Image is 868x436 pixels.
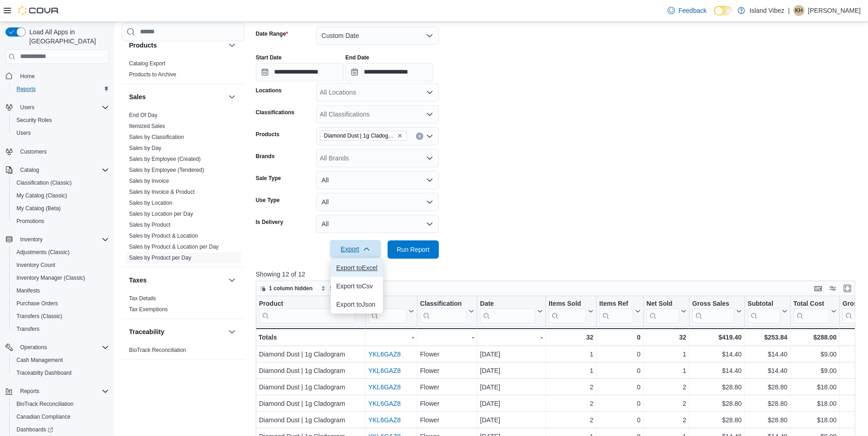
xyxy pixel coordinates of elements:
[9,423,113,436] a: Dashboards
[129,155,201,163] span: Sales by Employee (Created)
[599,299,641,323] button: Items Ref
[129,222,171,228] a: Sales by Product
[16,234,109,245] span: Inventory
[748,365,787,376] div: $14.40
[16,261,55,269] span: Inventory Count
[129,244,219,250] a: Sales by Product & Location per Day
[129,243,219,250] span: Sales by Product & Location per Day
[647,365,686,376] div: 1
[9,127,113,139] button: Users
[129,327,225,336] button: Traceability
[129,134,184,140] a: Sales by Classification
[16,234,46,245] button: Inventory
[20,388,39,395] span: Reports
[368,351,401,358] a: YKL6GAZ8
[18,6,59,15] img: Cova
[20,344,47,351] span: Operations
[226,326,237,337] button: Traceability
[599,365,641,376] div: 0
[226,275,237,286] button: Taxes
[259,332,362,343] div: Totals
[345,54,369,61] label: End Date
[129,189,194,195] a: Sales by Invoice & Product
[9,189,113,202] button: My Catalog (Classic)
[13,216,48,227] a: Promotions
[336,264,377,271] span: Export to Excel
[13,190,109,201] span: My Catalog (Classic)
[259,415,362,425] div: Diamond Dust | 1g Cladogram
[16,146,109,157] span: Customers
[122,110,245,267] div: Sales
[13,355,66,366] a: Cash Management
[480,299,543,323] button: Date
[16,85,36,93] span: Reports
[129,167,204,173] a: Sales by Employee (Tendered)
[9,284,113,297] button: Manifests
[793,5,804,16] div: Karen Henderson
[416,133,423,140] button: Clear input
[748,332,787,343] div: $253.84
[793,332,836,343] div: $288.00
[9,259,113,271] button: Inventory Count
[226,91,237,102] button: Sales
[129,156,201,162] a: Sales by Employee (Created)
[16,205,61,212] span: My Catalog (Beta)
[647,299,686,323] button: Net Sold
[420,299,467,308] div: Classification
[256,283,316,294] button: 1 column hidden
[316,171,439,189] button: All
[13,324,43,335] a: Transfers
[647,332,686,343] div: 32
[20,73,35,80] span: Home
[16,129,31,137] span: Users
[2,341,113,354] button: Operations
[269,285,313,292] span: 1 column hidden
[259,382,362,393] div: Diamond Dust | 1g Cladogram
[13,324,109,335] span: Transfers
[129,200,173,206] a: Sales by Location
[480,349,543,360] div: [DATE]
[129,254,191,261] span: Sales by Product per Day
[692,349,742,360] div: $14.40
[16,218,44,225] span: Promotions
[549,332,593,343] div: 32
[129,41,157,50] h3: Products
[420,382,474,393] div: Flower
[336,282,377,290] span: Export to Csv
[129,306,168,313] span: Tax Exemptions
[13,84,39,95] a: Reports
[16,117,52,124] span: Security Roles
[2,101,113,114] button: Users
[16,342,51,353] button: Operations
[549,398,593,409] div: 2
[13,311,109,322] span: Transfers (Classic)
[256,87,282,94] label: Locations
[16,356,63,364] span: Cash Management
[748,299,780,323] div: Subtotal
[129,211,193,217] a: Sales by Location per Day
[2,233,113,246] button: Inventory
[420,332,474,343] div: -
[647,382,686,393] div: 2
[793,299,836,323] button: Total Cost
[129,41,225,50] button: Products
[13,177,109,188] span: Classification (Classic)
[345,63,433,81] input: Press the down key to open a popover containing a calendar.
[793,398,836,409] div: $18.00
[13,247,73,258] a: Adjustments (Classic)
[647,398,686,409] div: 2
[426,111,433,118] button: Open list of options
[129,306,168,313] a: Tax Exemptions
[129,122,165,130] span: Itemized Sales
[599,332,641,343] div: 0
[368,416,401,424] a: YKL6GAZ8
[692,299,742,323] button: Gross Sales
[259,365,362,376] div: Diamond Dust | 1g Cladogram
[20,104,34,111] span: Users
[13,285,109,296] span: Manifests
[420,415,474,425] div: Flower
[259,299,355,308] div: Product
[16,287,40,294] span: Manifests
[316,193,439,211] button: All
[256,63,344,81] input: Press the down key to open a popover containing a calendar.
